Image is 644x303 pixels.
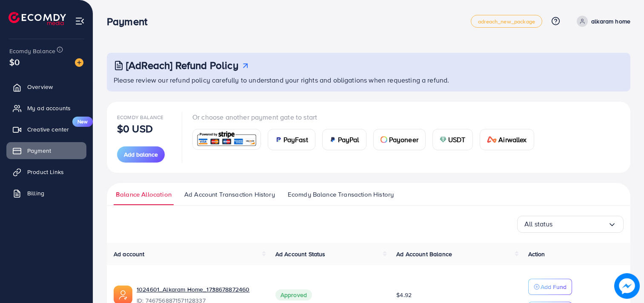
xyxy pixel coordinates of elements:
[396,291,412,299] span: $4.92
[283,134,308,145] span: PayFast
[116,190,172,199] span: Balance Allocation
[329,136,336,143] img: card
[6,78,86,95] a: Overview
[137,285,262,294] a: 1024601_Alkaram Home_1738678872460
[117,114,163,121] span: Ecomdy Balance
[27,146,51,155] span: Payment
[117,146,165,163] button: Add balance
[6,163,86,180] a: Product Links
[275,136,282,143] img: card
[6,121,86,138] a: Creative centerNew
[184,190,275,199] span: Ad Account Transaction History
[524,217,553,231] span: All status
[126,59,238,71] h3: [AdReach] Refund Policy
[591,16,630,26] p: alkaram home
[192,112,541,122] p: Or choose another payment gate to start
[288,190,394,199] span: Ecomdy Balance Transaction History
[617,276,637,296] img: image
[471,15,542,28] a: adreach_new_package
[381,136,387,143] img: card
[9,47,55,55] span: Ecomdy Balance
[9,56,20,68] span: $0
[117,123,153,134] p: $0 USD
[478,19,535,24] span: adreach_new_package
[27,168,64,176] span: Product Links
[373,129,426,150] a: cardPayoneer
[195,130,258,149] img: card
[573,16,630,27] a: alkaram home
[528,279,572,295] button: Add Fund
[338,134,359,145] span: PayPal
[498,134,527,145] span: Airwallex
[322,129,366,150] a: cardPayPal
[541,282,567,292] p: Add Fund
[72,117,93,127] span: New
[114,250,145,258] span: Ad account
[6,142,86,159] a: Payment
[27,83,53,91] span: Overview
[192,129,261,150] a: card
[480,129,534,150] a: cardAirwallex
[107,15,154,28] h3: Payment
[517,216,624,233] div: Search for option
[27,104,71,112] span: My ad accounts
[27,125,69,134] span: Creative center
[268,129,315,150] a: cardPayFast
[9,12,66,25] img: logo
[275,289,312,300] span: Approved
[6,100,86,117] a: My ad accounts
[389,134,418,145] span: Payoneer
[440,136,447,143] img: card
[448,134,466,145] span: USDT
[487,136,497,143] img: card
[124,150,158,159] span: Add balance
[528,250,545,258] span: Action
[75,58,83,67] img: image
[6,185,86,202] a: Billing
[396,250,452,258] span: Ad Account Balance
[114,75,625,85] p: Please review our refund policy carefully to understand your rights and obligations when requesti...
[75,16,85,26] img: menu
[553,217,608,231] input: Search for option
[275,250,326,258] span: Ad Account Status
[27,189,44,197] span: Billing
[432,129,473,150] a: cardUSDT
